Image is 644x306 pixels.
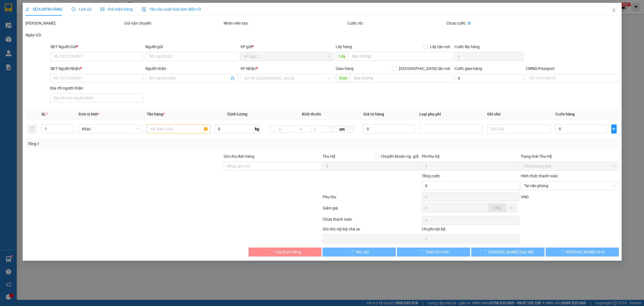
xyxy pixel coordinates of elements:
button: delete [28,124,37,133]
span: loading [349,250,355,254]
img: icon [142,7,146,12]
span: loading [482,250,489,254]
label: Hình thức thanh toán [521,174,558,178]
div: Gói vận chuyển: [124,20,222,26]
div: Cước rồi : [347,20,445,26]
span: Giá trị hàng [363,112,384,116]
span: Yêu cầu [355,249,369,255]
span: Thêm ĐH mới [425,249,448,255]
div: [PERSON_NAME]: [25,20,123,26]
div: CMND/Passport [526,65,619,72]
input: Ghi chú đơn hàng [224,162,321,171]
th: Loại phụ phí [417,109,485,120]
div: Nhân viên tạo: [224,20,346,26]
span: close [611,8,616,13]
span: Kích thước [302,112,321,116]
input: Địa chỉ của người nhận [50,93,143,102]
span: loading [418,250,425,254]
span: plus [611,127,616,131]
label: Ghi chú đơn hàng [224,154,254,159]
input: VD: Bàn, Ghế [146,124,210,133]
span: cm [330,126,354,133]
div: Trạng thái Thu Hộ [521,153,619,159]
input: Cước giao hàng [454,74,524,83]
div: Chưa cước : [446,20,544,26]
input: Ghi Chú [487,124,551,133]
span: Thu Hộ [323,154,335,159]
span: Đơn vị tính [79,112,100,116]
span: Hủy Đơn Hàng [275,249,301,255]
span: Lấy [335,52,348,61]
span: edit [25,7,29,11]
input: Dọc đường [350,74,452,83]
div: Giảm giá [322,205,421,215]
span: user-add [230,76,235,81]
span: Chuyển khoản ng. gửi [378,153,420,159]
span: Tên hàng [146,112,165,116]
span: VP Nhận [240,66,256,71]
span: Lấy hàng [335,44,352,49]
th: Ghi chú [485,109,553,120]
div: Phụ thu [322,194,421,204]
div: SĐT Người Gửi [50,44,143,50]
div: SĐT Người Nhận [50,65,143,72]
div: Chưa thanh toán [322,216,421,226]
span: Cước hàng [555,112,575,116]
span: Lấy tận nơi [428,44,452,50]
span: SỬA ĐƠN HÀNG [25,7,63,11]
div: Chi phí nội bộ [422,226,519,234]
input: C [311,126,331,133]
div: Ngày GD: [25,32,123,38]
span: Lịch sử [72,7,91,11]
input: D [269,126,290,133]
span: loading [269,250,275,254]
span: Ảnh kiện hàng [100,7,133,11]
span: kg [254,124,260,133]
input: Cước lấy hàng [454,52,524,61]
span: Yêu cầu xuất hóa đơn điện tử [142,7,201,11]
span: Giao [335,74,350,83]
div: Người nhận [145,65,238,72]
span: VND [521,195,529,199]
div: Ghi chú nội bộ nhà xe [323,226,420,234]
button: [PERSON_NAME] và In [546,248,619,256]
span: VND [493,206,501,210]
span: picture [100,7,104,11]
span: Chọn trạng thái [524,162,615,170]
div: Tổng: 1 [28,141,248,147]
span: [PERSON_NAME] và In [565,249,605,255]
span: % [510,206,513,210]
div: Người gửi [145,44,238,50]
span: Tại văn phòng [524,182,615,190]
span: [PERSON_NAME] thay đổi [489,249,533,255]
div: Địa chỉ người nhận [50,85,143,91]
span: clock-circle [72,7,75,11]
label: Cước lấy hàng [454,44,480,49]
button: Hủy Đơn Hàng [248,248,321,256]
span: loading [559,250,565,254]
button: Thêm ĐH mới [397,248,470,256]
button: [PERSON_NAME] thay đổi [471,248,544,256]
button: plus [611,124,616,133]
span: SL [41,112,46,116]
input: Dọc đường [348,52,452,61]
div: Phí thu hộ [422,153,519,162]
span: Định lượng [227,112,247,116]
label: Cước giao hàng [454,66,482,71]
div: VP gửi [240,44,333,50]
button: Close [606,3,621,18]
span: [GEOGRAPHIC_DATA] tận nơi [397,65,452,72]
span: VP BigC [244,52,330,61]
span: Khác [82,125,139,133]
button: Yêu cầu [323,248,396,256]
span: Giao hàng [335,66,353,71]
input: R [290,126,311,133]
b: 0 [468,21,470,25]
span: Tổng cước [422,174,440,178]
